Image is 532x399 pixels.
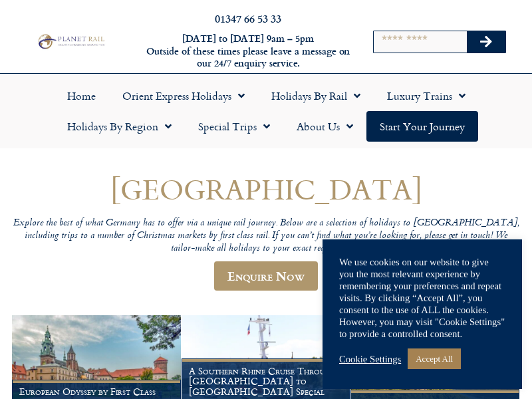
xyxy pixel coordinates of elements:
[54,80,109,111] a: Home
[145,33,351,70] h6: [DATE] to [DATE] 9am – 5pm Outside of these times please leave a message on our 24/7 enquiry serv...
[54,111,185,142] a: Holidays by Region
[12,217,520,255] p: Explore the best of what Germany has to offer via a unique rail journey. Below are a selection of...
[7,80,525,142] nav: Menu
[215,11,281,26] a: 01347 66 53 33
[12,174,520,205] h1: [GEOGRAPHIC_DATA]
[339,353,401,365] a: Cookie Settings
[185,111,283,142] a: Special Trips
[374,80,479,111] a: Luxury Trains
[467,31,505,53] button: Search
[366,111,478,142] a: Start your Journey
[339,256,505,340] div: We use cookies on our website to give you the most relevant experience by remembering your prefer...
[408,348,461,369] a: Accept All
[283,111,366,142] a: About Us
[258,80,374,111] a: Holidays by Rail
[35,33,106,50] img: Planet Rail Train Holidays Logo
[109,80,258,111] a: Orient Express Holidays
[214,261,318,291] a: Enquire Now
